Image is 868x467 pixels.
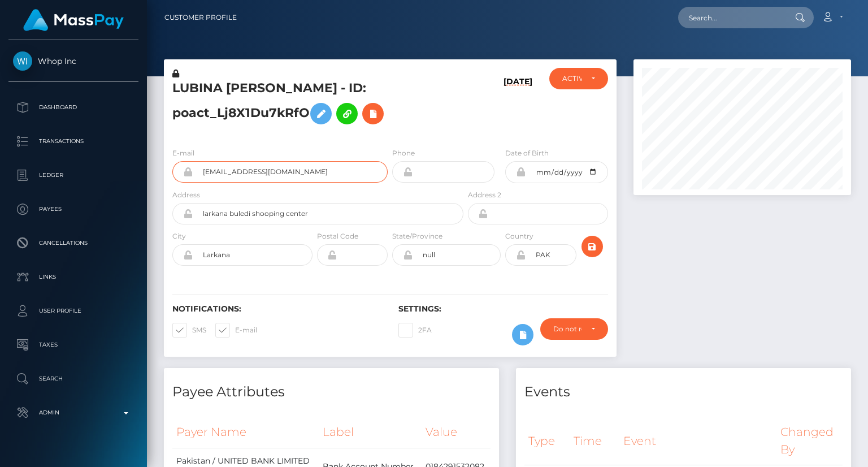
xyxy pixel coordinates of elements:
label: Address [172,190,200,200]
p: Transactions [13,133,134,150]
label: 2FA [398,323,432,338]
p: Ledger [13,167,134,184]
label: State/Province [392,231,442,241]
a: Links [8,263,138,291]
th: Label [319,417,421,448]
th: Value [422,417,491,448]
a: Dashboard [8,93,138,122]
a: Search [8,365,138,393]
p: Payees [13,201,134,218]
th: Changed By [776,417,843,465]
div: ACTIVE [562,74,581,83]
label: E-mail [215,323,257,338]
th: Time [570,417,619,465]
img: MassPay Logo [23,9,124,31]
a: Payees [8,195,138,223]
th: Event [619,417,776,465]
a: Admin [8,399,138,427]
p: Search [13,370,134,387]
button: Do not require [540,318,608,340]
p: Admin [13,404,134,421]
label: Date of Birth [505,148,549,158]
p: Taxes [13,336,134,353]
h6: Notifications: [172,304,381,314]
h4: Payee Attributes [172,382,491,402]
h6: [DATE] [504,77,532,134]
p: User Profile [13,302,134,319]
label: City [172,231,186,241]
a: Customer Profile [164,6,237,29]
a: Cancellations [8,229,138,257]
label: Phone [392,148,415,158]
p: Cancellations [13,235,134,252]
img: Whop Inc [13,51,32,71]
label: Address 2 [468,190,501,200]
a: Ledger [8,161,138,189]
button: ACTIVE [549,68,607,89]
th: Type [524,417,570,465]
a: User Profile [8,297,138,325]
label: E-mail [172,148,194,158]
p: Links [13,269,134,286]
h6: Settings: [398,304,607,314]
h4: Events [524,382,843,402]
a: Taxes [8,331,138,359]
label: SMS [172,323,206,338]
th: Payer Name [172,417,319,448]
label: Postal Code [317,231,358,241]
label: Country [505,231,533,241]
h5: LUBINA [PERSON_NAME] - ID: poact_Lj8X1Du7kRfO [172,80,457,130]
a: Transactions [8,127,138,155]
span: Whop Inc [8,56,138,66]
input: Search... [678,7,784,28]
p: Dashboard [13,99,134,116]
div: Do not require [553,325,582,334]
